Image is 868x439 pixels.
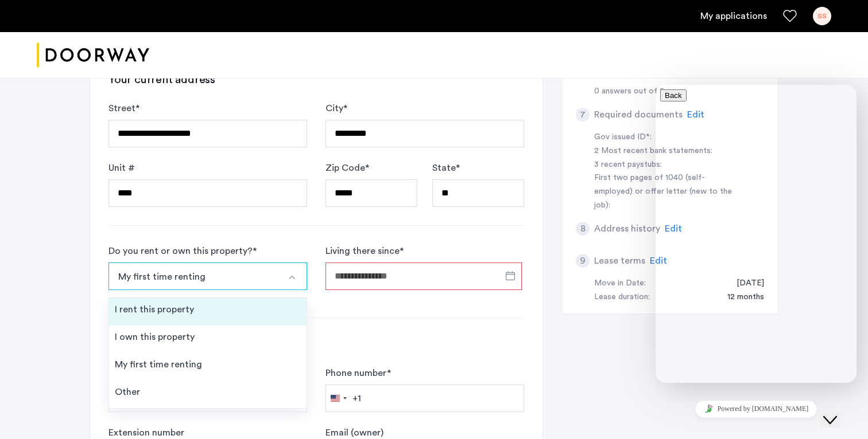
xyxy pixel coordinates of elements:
[594,277,646,291] div: Move in Date:
[432,161,460,175] label: State *
[594,291,650,304] div: Lease duration:
[813,7,831,25] div: SS
[108,244,257,258] div: Do you rent or own this property? *
[700,9,767,23] a: My application
[326,385,361,411] button: Selected country
[115,330,195,344] div: I own this property
[656,396,857,422] iframe: chat widget
[325,161,369,175] label: Zip Code *
[576,108,590,121] div: 7
[108,101,139,115] label: Street *
[783,9,797,23] a: Favorites
[503,269,517,283] button: Open calendar
[325,366,391,380] label: Phone number *
[594,222,660,236] h5: Address history
[576,222,590,236] div: 8
[594,131,739,144] div: Gov issued ID*:
[280,262,307,290] button: Select option
[656,85,857,383] iframe: chat widget
[108,161,135,175] label: Unit #
[108,262,280,290] button: Select option
[325,244,404,258] label: Living there since *
[820,393,857,428] iframe: chat widget
[352,391,361,405] div: +1
[576,254,590,268] div: 9
[594,254,645,268] h5: Lease terms
[594,144,739,158] div: 2 Most recent bank statements:
[650,256,667,265] span: Edit
[325,101,347,115] label: City *
[108,72,524,88] h3: Your current address
[594,171,739,213] div: First two pages of 1040 (self-employed) or offer letter (new to the job):
[115,303,194,316] div: I rent this property
[594,108,683,121] h5: Required documents
[288,273,297,282] img: arrow
[594,85,764,99] div: 0 answers out of 5
[37,34,149,77] img: logo
[37,34,149,77] a: Cazamio logo
[594,158,739,172] div: 3 recent paystubs:
[115,385,140,399] div: Other
[108,336,524,352] h3: Current Landlord
[115,358,202,371] div: My first time renting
